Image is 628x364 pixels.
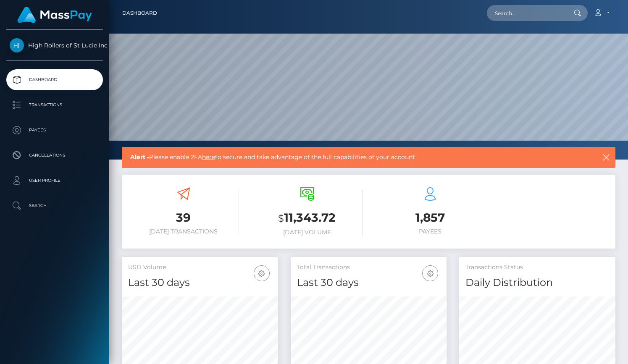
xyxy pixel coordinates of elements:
[130,153,149,161] b: Alert -
[10,174,100,187] p: User Profile
[252,229,363,236] h6: [DATE] Volume
[122,4,157,22] a: Dashboard
[128,263,272,272] h5: USD Volume
[297,275,441,290] h4: Last 30 days
[10,99,100,111] p: Transactions
[10,149,100,162] p: Cancellations
[297,263,441,272] h5: Total Transactions
[375,228,486,235] h6: Payees
[465,275,609,290] h4: Daily Distribution
[6,94,103,115] a: Transactions
[10,38,24,52] img: High Rollers of St Lucie Inc
[252,209,363,227] h3: 11,343.72
[6,69,103,90] a: Dashboard
[6,120,103,141] a: Payees
[10,199,100,212] p: Search
[6,170,103,191] a: User Profile
[6,195,103,216] a: Search
[17,7,92,23] img: MassPay Logo
[128,275,272,290] h4: Last 30 days
[278,212,284,224] small: $
[10,73,100,86] p: Dashboard
[487,5,566,21] input: Search...
[130,153,554,162] span: Please enable 2FA to secure and take advantage of the full capabilities of your account
[202,153,215,161] a: here
[375,209,486,226] h3: 1,857
[128,209,239,226] h3: 39
[10,124,100,136] p: Payees
[6,145,103,166] a: Cancellations
[465,263,609,272] h5: Transactions Status
[128,228,239,235] h6: [DATE] Transactions
[6,42,103,49] span: High Rollers of St Lucie Inc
